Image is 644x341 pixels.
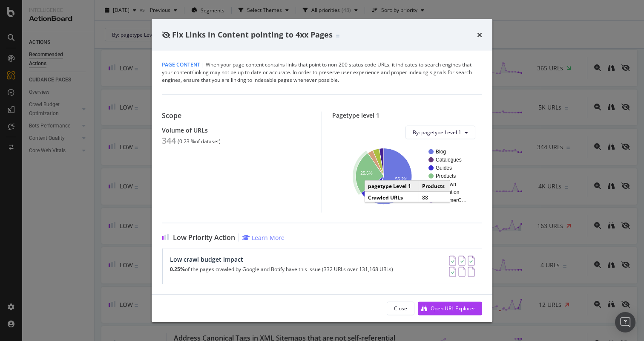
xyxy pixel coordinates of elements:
div: Pagetype level 1 [332,111,482,118]
div: eye-slash [162,32,170,38]
button: By: pagetype Level 1 [405,125,475,139]
button: Close [387,301,414,315]
text: Blog [436,149,446,155]
text: Catalogues [436,157,462,163]
text: 25.6% [360,171,372,176]
img: Equal [336,35,339,38]
text: Guides [436,165,452,171]
div: ( 0.23 % of dataset ) [178,138,221,144]
div: modal [152,19,492,322]
div: times [477,29,482,40]
button: Open URL Explorer [418,301,482,315]
div: When your page content contains links that point to non-200 status code URLs, it indicates to sea... [162,61,482,84]
div: Low crawl budget impact [170,255,393,263]
p: of the pages crawled by Google and Botify have this issue (332 URLs over 131,168 URLs) [170,266,393,272]
span: Fix Links in Content pointing to 4xx Pages [172,29,333,40]
div: Learn More [252,233,285,241]
div: Close [394,305,407,312]
text: 55.2% [395,177,407,182]
div: Scope [162,111,311,119]
span: Low Priority Action [173,233,235,241]
div: Volume of URLs [162,126,311,133]
div: Open Intercom Messenger [615,312,635,332]
span: | [201,61,204,68]
span: Page Content [162,61,200,68]
img: AY0oso9MOvYAAAAASUVORK5CYII= [449,255,475,277]
div: 344 [162,135,176,145]
text: Products [436,173,456,179]
div: Open URL Explorer [431,305,475,312]
text: pagination [436,189,459,195]
svg: A chart. [339,146,475,205]
text: unknown [436,181,456,187]
span: By: pagetype Level 1 [413,129,461,136]
text: CustomerC… [436,197,467,203]
a: Learn More [242,233,285,241]
strong: 0.25% [170,265,185,272]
